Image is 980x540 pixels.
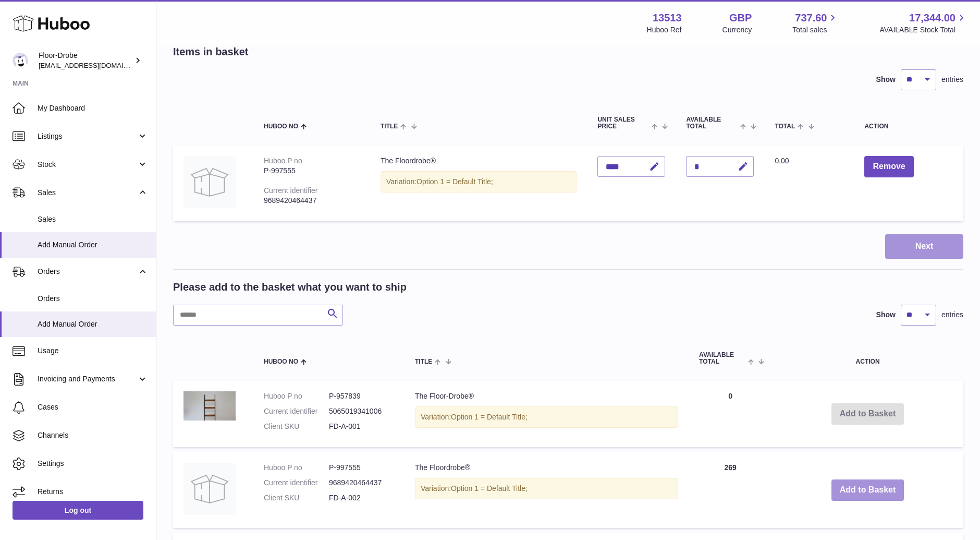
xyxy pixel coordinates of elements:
[775,123,795,130] span: Total
[38,374,137,384] span: Invoicing and Payments
[329,422,394,431] dd: FD-A-001
[329,493,394,503] dd: FD-A-002
[885,234,963,259] button: Next
[689,452,772,528] td: 269
[416,177,493,186] span: Option 1 = Default Title;
[183,156,236,208] img: The Floordrobe®
[38,294,148,304] span: Orders
[792,11,839,35] a: 737.60 Total sales
[38,214,148,224] span: Sales
[329,406,394,416] dd: 5065019341006
[879,25,967,35] span: AVAILABLE Stock Total
[38,459,148,469] span: Settings
[264,358,298,365] span: Huboo no
[722,25,752,35] div: Currency
[39,61,153,69] span: [EMAIL_ADDRESS][DOMAIN_NAME]
[686,116,738,130] span: AVAILABLE Total
[264,166,360,176] div: P-997555
[415,406,678,428] div: Variation:
[183,391,236,421] img: The Floor-Drobe®
[415,478,678,499] div: Variation:
[329,391,394,401] dd: P-957839
[38,346,148,356] span: Usage
[772,341,963,376] th: Action
[879,11,967,35] a: 17,344.00 AVAILABLE Stock Total
[864,156,913,177] button: Remove
[38,103,148,113] span: My Dashboard
[264,186,318,195] div: Current identifier
[329,478,394,488] dd: 9689420464437
[864,123,953,130] div: Action
[38,131,137,141] span: Listings
[264,422,329,431] dt: Client SKU
[792,25,839,35] span: Total sales
[38,267,137,277] span: Orders
[39,51,132,70] div: Floor-Drobe
[451,413,528,421] span: Option 1 = Default Title;
[38,188,137,198] span: Sales
[38,160,137,170] span: Stock
[264,463,329,473] dt: Huboo P no
[876,310,896,320] label: Show
[173,45,249,59] h2: Items in basket
[38,402,148,412] span: Cases
[264,478,329,488] dt: Current identifier
[13,53,28,68] img: jthurling@live.com
[264,157,302,165] div: Huboo P no
[415,358,432,365] span: Title
[264,406,329,416] dt: Current identifier
[699,352,745,365] span: AVAILABLE Total
[653,11,682,25] strong: 13513
[775,157,789,165] span: 0.00
[381,123,398,130] span: Title
[38,319,148,329] span: Add Manual Order
[405,381,689,447] td: The Floor-Drobe®
[876,75,896,85] label: Show
[183,463,236,515] img: The Floordrobe®
[795,11,827,25] span: 737.60
[264,493,329,503] dt: Client SKU
[405,452,689,528] td: The Floordrobe®
[370,146,587,221] td: The Floordrobe®
[38,430,148,440] span: Channels
[941,310,963,320] span: entries
[831,479,904,501] button: Add to Basket
[729,11,752,25] strong: GBP
[597,116,649,130] span: Unit Sales Price
[451,484,528,493] span: Option 1 = Default Title;
[264,123,298,130] span: Huboo no
[173,280,407,294] h2: Please add to the basket what you want to ship
[647,25,682,35] div: Huboo Ref
[38,487,148,497] span: Returns
[381,171,577,193] div: Variation:
[38,240,148,250] span: Add Manual Order
[264,196,360,206] div: 9689420464437
[264,391,329,401] dt: Huboo P no
[689,381,772,447] td: 0
[909,11,955,25] span: 17,344.00
[941,75,963,85] span: entries
[13,501,143,520] a: Log out
[329,463,394,473] dd: P-997555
